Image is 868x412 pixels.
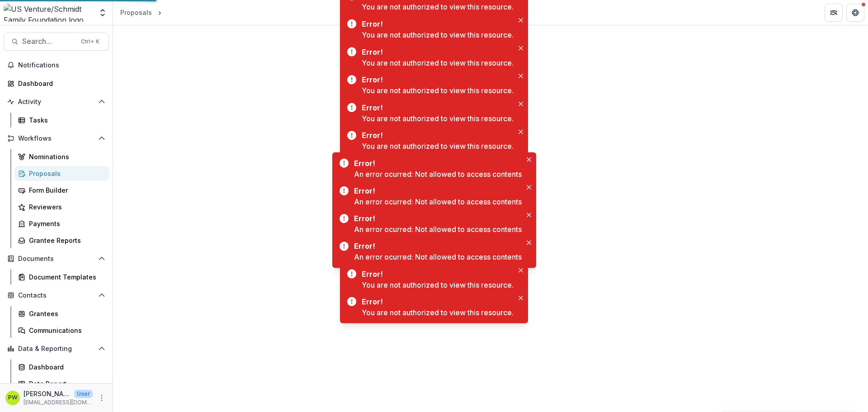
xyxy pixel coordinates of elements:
[4,4,93,22] img: US Venture/Schmidt Family Foundation logo
[4,58,109,72] button: Notifications
[362,269,510,279] div: Error!
[14,183,109,198] a: Form Builder
[4,131,109,146] button: Open Workflows
[354,196,522,207] div: An error ocurred: Not allowed to access contents
[14,323,109,338] a: Communications
[120,8,152,17] div: Proposals
[14,216,109,231] a: Payments
[14,360,109,374] a: Dashboard
[354,251,522,262] div: An error ocurred: Not allowed to access contents
[515,126,526,137] button: Close
[515,43,526,54] button: Close
[24,398,93,407] p: [EMAIL_ADDRESS][DOMAIN_NAME]
[117,6,156,19] a: Proposals
[24,389,71,398] p: [PERSON_NAME]
[14,270,109,284] a: Document Templates
[96,393,107,403] button: More
[4,251,109,266] button: Open Documents
[4,288,109,303] button: Open Contacts
[18,135,94,142] span: Workflows
[18,292,94,299] span: Contacts
[362,19,510,29] div: Error!
[14,199,109,214] a: Reviewers
[4,33,109,51] button: Search...
[29,272,102,282] div: Document Templates
[354,169,522,180] div: An error ocurred: Not allowed to access contents
[22,37,75,46] span: Search...
[29,309,102,318] div: Grantees
[362,113,514,124] div: You are not authorized to view this resource.
[362,74,510,85] div: Error!
[362,1,514,12] div: You are not authorized to view this resource.
[362,130,510,141] div: Error!
[29,185,102,195] div: Form Builder
[515,293,526,303] button: Close
[14,233,109,248] a: Grantee Reports
[29,236,102,245] div: Grantee Reports
[515,265,526,276] button: Close
[354,185,518,196] div: Error!
[354,224,522,235] div: An error ocurred: Not allowed to access contents
[4,95,109,109] button: Open Activity
[18,79,102,88] div: Dashboard
[14,149,109,164] a: Nominations
[825,4,843,22] button: Partners
[515,71,526,81] button: Close
[14,113,109,128] a: Tasks
[8,395,18,401] div: Parker Wolf
[354,241,518,251] div: Error!
[524,182,534,193] button: Close
[524,237,534,248] button: Close
[362,279,514,290] div: You are not authorized to view this resource.
[18,62,105,69] span: Notifications
[524,209,534,220] button: Close
[515,99,526,109] button: Close
[29,152,102,161] div: Nominations
[354,158,518,169] div: Error!
[4,341,109,356] button: Open Data & Reporting
[362,102,510,113] div: Error!
[29,202,102,212] div: Reviewers
[515,15,526,26] button: Close
[18,98,94,106] span: Activity
[846,4,864,22] button: Get Help
[79,37,101,47] div: Ctrl + K
[29,379,102,388] div: Data Report
[362,85,514,96] div: You are not authorized to view this resource.
[74,390,93,398] p: User
[18,345,94,353] span: Data & Reporting
[117,6,164,19] nav: breadcrumb
[362,307,514,318] div: You are not authorized to view this resource.
[96,4,109,22] button: Open entity switcher
[29,362,102,372] div: Dashboard
[14,306,109,321] a: Grantees
[362,296,510,307] div: Error!
[362,141,514,152] div: You are not authorized to view this resource.
[29,326,102,335] div: Communications
[524,154,534,165] button: Close
[354,213,518,224] div: Error!
[29,169,102,178] div: Proposals
[14,376,109,391] a: Data Report
[29,219,102,228] div: Payments
[362,47,510,57] div: Error!
[29,115,102,125] div: Tasks
[18,255,94,263] span: Documents
[362,57,514,68] div: You are not authorized to view this resource.
[362,29,514,40] div: You are not authorized to view this resource.
[14,166,109,181] a: Proposals
[4,76,109,91] a: Dashboard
